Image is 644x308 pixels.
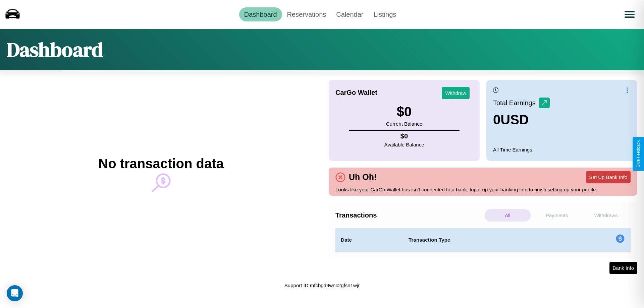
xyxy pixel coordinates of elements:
[442,87,470,99] button: Withdraw
[341,236,398,244] h4: Date
[493,112,550,127] h3: 0 USD
[384,132,424,140] h4: $ 0
[345,172,380,182] h4: Uh Oh!
[331,7,368,21] a: Calendar
[7,285,23,301] div: Open Intercom Messenger
[384,140,424,149] p: Available Balance
[534,209,580,222] p: Payments
[409,236,561,244] h4: Transaction Type
[98,156,223,171] h2: No transaction data
[335,89,377,97] h4: CarGo Wallet
[386,119,422,128] p: Current Balance
[368,7,401,21] a: Listings
[386,104,422,119] h3: $ 0
[620,5,639,24] button: Open menu
[282,7,331,21] a: Reservations
[335,228,631,252] table: simple table
[485,209,531,222] p: All
[636,140,641,168] div: Give Feedback
[493,97,539,109] p: Total Earnings
[493,145,631,154] p: All Time Earnings
[586,171,631,183] button: Set Up Bank Info
[335,185,631,194] p: Looks like your CarGo Wallet has isn't connected to a bank. Input up your banking info to finish ...
[609,262,637,274] button: Bank Info
[284,281,360,290] p: Support ID: mfcbgd9wnc2gfsn1wjr
[583,209,629,222] p: Withdraws
[335,211,483,219] h4: Transactions
[7,36,103,63] h1: Dashboard
[239,7,282,21] a: Dashboard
